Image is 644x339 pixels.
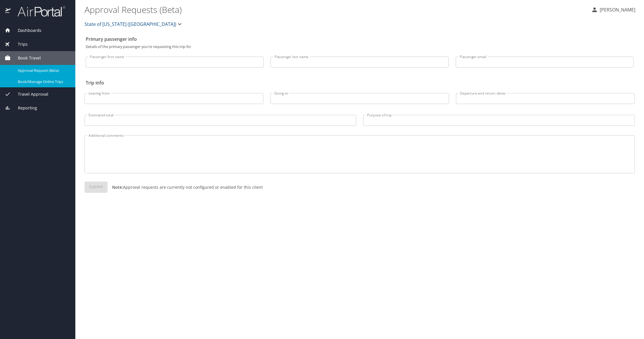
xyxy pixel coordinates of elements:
[18,79,68,84] span: Book/Manage Online Trips
[11,41,28,47] span: Trips
[85,20,176,28] span: State of [US_STATE] ([GEOGRAPHIC_DATA])
[86,78,634,87] h2: Trip info
[112,184,123,190] strong: Note:
[11,105,37,111] span: Reporting
[11,55,41,61] span: Book Travel
[598,6,635,13] p: [PERSON_NAME]
[82,18,185,30] button: State of [US_STATE] ([GEOGRAPHIC_DATA])
[11,27,41,34] span: Dashboards
[18,68,68,73] span: Approval Request (Beta)
[86,45,634,49] p: Details of the primary passenger you're requesting this trip for
[86,34,634,44] h2: Primary passenger info
[108,184,263,190] p: Approval requests are currently not configured or enabled for this client
[5,6,11,17] img: icon-airportal.png
[85,1,586,18] h1: Approval Requests (Beta)
[11,91,48,97] span: Travel Approval
[589,5,638,15] button: [PERSON_NAME]
[11,6,65,17] img: airportal-logo.png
